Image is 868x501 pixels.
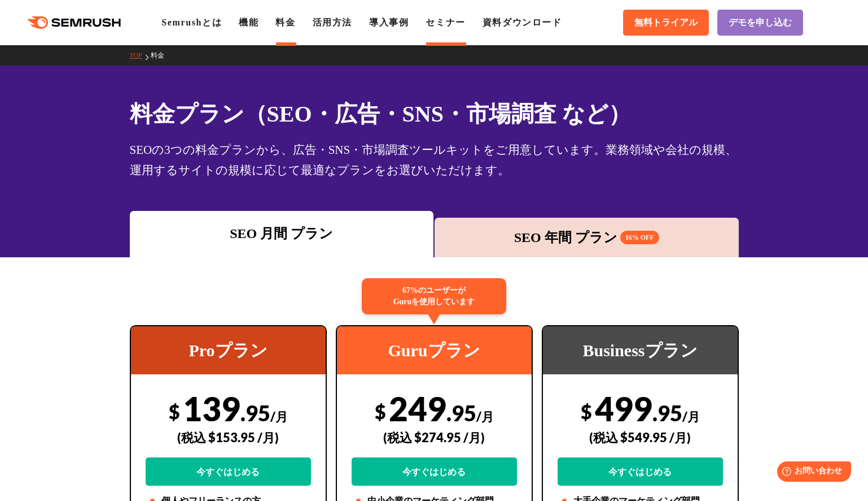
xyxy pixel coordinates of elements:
a: デモを申し込む [717,10,803,36]
div: SEOの3つの料金プランから、広告・SNS・市場調査ツールキットをご用意しています。業務領域や会社の規模、運用するサイトの規模に応じて最適なプランをお選びいただけます。 [130,140,739,180]
span: $ [581,400,592,423]
div: ドメイン: [DOMAIN_NAME] [29,29,130,40]
img: logo_orange.svg [18,18,27,27]
a: 無料トライアル [623,10,709,36]
div: Proプラン [131,326,326,374]
span: /月 [682,409,700,424]
span: デモを申し込む [729,17,792,29]
a: セミナー [426,18,465,27]
div: キーワード流入 [131,68,182,75]
a: 機能 [239,18,258,27]
a: 料金 [151,51,173,59]
div: (税込 $274.95 /月) [352,417,517,457]
span: 無料トライアル [634,17,698,29]
div: (税込 $549.95 /月) [558,417,723,457]
a: Semrushとは [161,18,222,27]
div: SEO 年間 プラン [440,227,733,248]
div: ドメイン概要 [51,68,94,75]
a: 活用方法 [313,18,352,27]
a: 導入事例 [369,18,409,27]
div: (税込 $153.95 /月) [146,417,311,457]
span: .95 [446,400,476,426]
span: /月 [476,409,494,424]
a: 今すぐはじめる [352,457,517,486]
img: website_grey.svg [18,29,27,40]
img: tab_domain_overview_orange.svg [38,67,47,76]
div: 139 [146,388,311,486]
span: $ [375,400,386,423]
a: 今すぐはじめる [558,457,723,486]
span: 16% OFF [620,231,659,244]
span: .95 [240,400,270,426]
div: Guruプラン [337,326,532,374]
div: 499 [558,388,723,486]
div: 249 [352,388,517,486]
a: 今すぐはじめる [146,457,311,486]
span: /月 [270,409,288,424]
div: 67%のユーザーが Guruを使用しています [362,278,506,314]
a: 資料ダウンロード [483,18,562,27]
div: SEO 月間 プラン [135,223,428,244]
img: tab_keywords_by_traffic_grey.svg [119,67,128,76]
iframe: Help widget launcher [768,457,856,489]
h1: 料金プラン（SEO・広告・SNS・市場調査 など） [130,97,739,131]
a: 料金 [275,18,295,27]
span: .95 [652,400,682,426]
div: v 4.0.25 [32,18,55,27]
span: $ [169,400,180,423]
a: TOP [130,51,151,59]
div: Businessプラン [543,326,738,374]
